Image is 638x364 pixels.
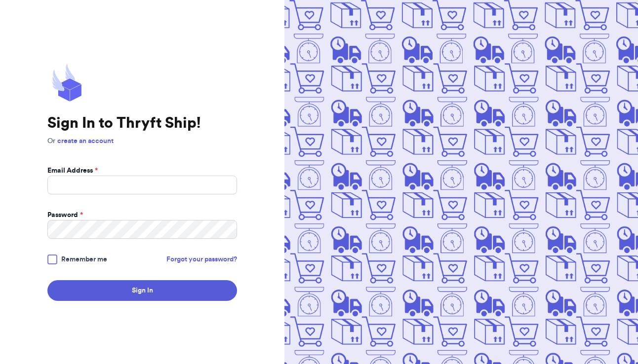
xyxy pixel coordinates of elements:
[47,210,83,220] label: Password
[61,255,107,264] span: Remember me
[166,255,237,264] a: Forgot your password?
[47,114,237,132] h1: Sign In to Thryft Ship!
[47,280,237,301] button: Sign In
[47,166,98,176] label: Email Address
[57,138,114,145] a: create an account
[47,136,237,146] p: Or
